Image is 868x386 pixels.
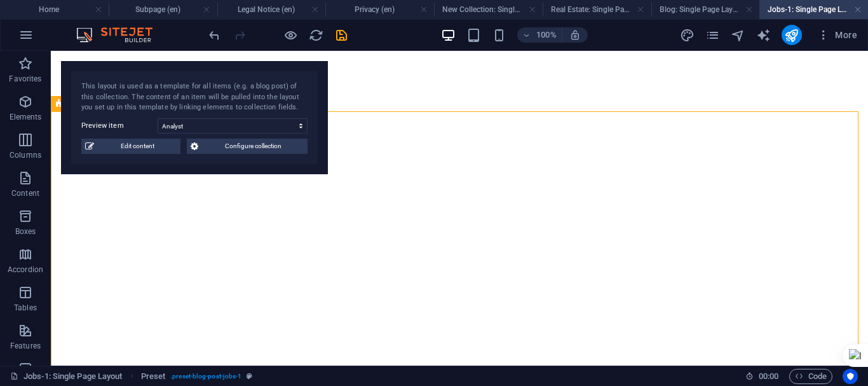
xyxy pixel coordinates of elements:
[81,118,158,134] label: Preview item
[651,3,760,17] h4: Blog: Single Page Layout (en)
[768,371,770,381] span: :
[569,29,581,41] i: On resize automatically adjust zoom level to fit chosen device.
[14,303,37,313] p: Tables
[517,27,562,43] button: 100%
[812,25,862,45] button: More
[308,27,323,43] button: reload
[680,28,695,43] i: Design (Ctrl+Alt+Y)
[10,112,42,122] p: Elements
[784,28,799,43] i: Publish
[10,150,41,160] p: Columns
[247,373,252,380] i: This element is a customizable preset
[141,369,166,384] span: Click to select. Double-click to edit
[745,369,779,384] h6: Session time
[9,74,41,84] p: Favorites
[309,28,323,43] i: Reload page
[789,369,832,384] button: Code
[10,369,123,384] a: Click to cancel selection. Double-click to open Pages
[759,369,778,384] span: 00 00
[170,369,241,384] span: . preset-blog-post-jobs-1
[81,139,180,154] button: Edit content
[543,3,651,17] h4: Real Estate: Single Page Layout (en)
[334,28,349,43] i: Save (Ctrl+S)
[795,369,827,384] span: Code
[705,27,721,43] button: pages
[109,3,217,17] h4: Subpage (en)
[817,29,857,41] span: More
[15,226,36,237] p: Boxes
[325,3,434,17] h4: Privacy (en)
[756,27,771,43] button: text_generator
[10,341,41,351] p: Features
[843,369,858,384] button: Usercentrics
[141,369,253,384] nav: breadcrumb
[81,81,308,113] div: This layout is used as a template for all items (e.g. a blog post) of this collection. The conten...
[536,27,557,43] h6: 100%
[434,3,543,17] h4: New Collection: Single Page Layout (en)
[11,188,39,198] p: Content
[187,139,308,154] button: Configure collection
[731,28,745,43] i: Navigator
[705,28,720,43] i: Pages (Ctrl+Alt+S)
[8,265,43,275] p: Accordion
[207,27,222,43] button: undo
[782,25,802,45] button: publish
[202,139,304,154] span: Configure collection
[731,27,746,43] button: navigator
[756,28,771,43] i: AI Writer
[73,27,168,43] img: Editor Logo
[759,3,868,17] h4: Jobs-1: Single Page Layout (en)
[217,3,326,17] h4: Legal Notice (en)
[98,139,177,154] span: Edit content
[334,27,349,43] button: save
[680,27,695,43] button: design
[283,27,298,43] button: Click here to leave preview mode and continue editing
